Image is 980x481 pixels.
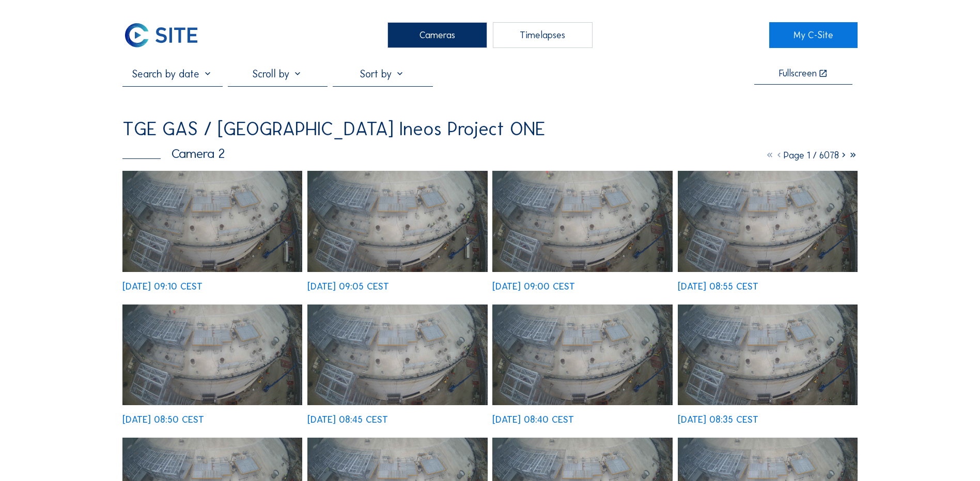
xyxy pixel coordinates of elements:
img: C-SITE Logo [122,22,199,48]
img: image_52959019 [492,304,672,406]
a: C-SITE Logo [122,22,211,48]
div: [DATE] 08:50 CEST [122,415,204,424]
div: [DATE] 09:10 CEST [122,282,203,291]
div: Camera 2 [122,147,225,160]
div: TGE GAS / [GEOGRAPHIC_DATA] Ineos Project ONE [122,120,545,138]
img: image_52959121 [307,304,487,406]
img: image_52959353 [678,171,858,272]
div: [DATE] 09:05 CEST [307,282,389,291]
div: Fullscreen [779,69,817,78]
div: [DATE] 08:45 CEST [307,415,388,424]
img: image_52959763 [122,171,302,272]
div: [DATE] 08:35 CEST [678,415,758,424]
div: [DATE] 08:55 CEST [678,282,758,291]
a: My C-Site [769,22,858,48]
img: image_52958772 [678,304,858,406]
input: Search by date 󰅀 [122,68,222,80]
img: image_52959599 [307,171,487,272]
span: Page 1 / 6078 [784,150,839,161]
div: Cameras [387,22,487,48]
img: image_52959175 [122,304,302,406]
img: image_52959523 [492,171,672,272]
div: [DATE] 09:00 CEST [492,282,575,291]
div: Timelapses [493,22,593,48]
div: [DATE] 08:40 CEST [492,415,574,424]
